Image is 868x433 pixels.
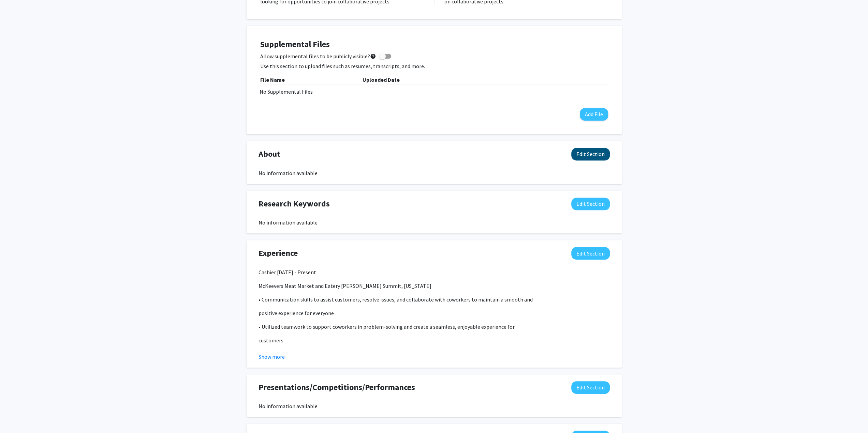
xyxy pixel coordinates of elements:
div: No information available [259,169,610,177]
button: Edit Experience [571,247,610,260]
button: Edit Presentations/Competitions/Performances [571,381,610,394]
div: No information available [259,218,610,227]
iframe: Chat [5,402,29,428]
div: No information available [259,402,610,410]
span: Research Keywords [259,198,330,210]
b: File Name [260,76,285,83]
span: Allow supplemental files to be publicly visible? [260,52,376,60]
h4: Supplemental Files [260,40,608,49]
b: Uploaded Date [363,76,400,83]
p: Cashier [DATE] - Present [259,268,610,276]
span: Presentations/Competitions/Performances [259,381,415,393]
button: Edit Research Keywords [571,198,610,210]
p: McKeevers Meat Market and Eatery [PERSON_NAME] Summit, [US_STATE] [259,282,610,290]
button: Add File [580,108,608,121]
p: positive experience for everyone [259,309,610,317]
button: Edit About [571,148,610,160]
p: • Communication skills to assist customers, resolve issues, and collaborate with coworkers to mai... [259,295,610,304]
mat-icon: help [370,52,376,60]
p: Use this section to upload files such as resumes, transcripts, and more. [260,62,608,70]
p: • Utilized teamwork to support coworkers in problem-solving and create a seamless, enjoyable expe... [259,323,610,331]
span: About [259,148,280,160]
span: Experience [259,247,298,259]
p: customers [259,336,610,344]
div: No Supplemental Files [260,88,609,96]
button: Show more [259,353,285,361]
